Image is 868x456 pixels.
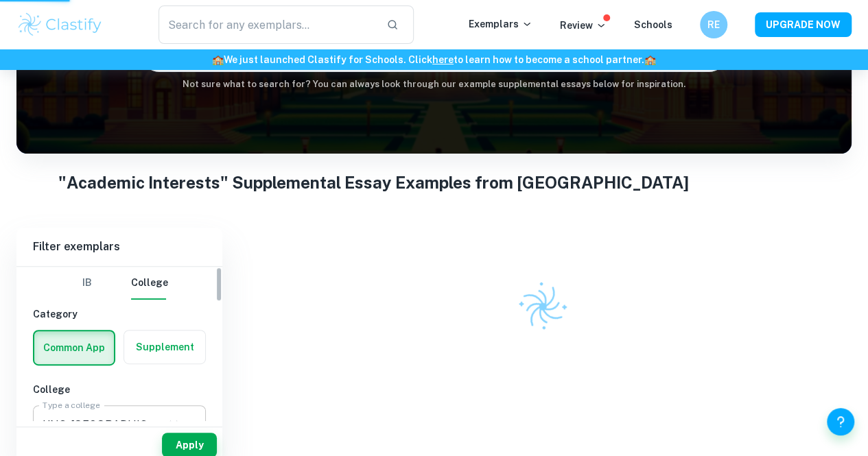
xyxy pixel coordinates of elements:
[634,19,672,30] a: Schools
[33,307,206,322] h6: Category
[827,408,854,435] button: Help and Feedback
[700,11,727,38] button: RE
[159,5,375,44] input: Search for any exemplars...
[3,52,865,67] h6: We just launched Clastify for Schools. Click to learn how to become a school partner.
[560,18,607,33] p: Review
[16,228,222,266] h6: Filter exemplars
[71,267,104,300] button: IB
[644,54,656,65] span: 🏫
[432,54,454,65] a: here
[33,382,206,397] h6: College
[16,11,104,38] img: Clastify logo
[164,415,183,434] button: Clear
[58,170,810,195] h1: "Academic Interests" Supplemental Essay Examples from [GEOGRAPHIC_DATA]
[706,17,722,32] h6: RE
[182,415,201,434] button: Open
[212,54,224,65] span: 🏫
[71,267,168,300] div: Filter type choice
[469,16,532,32] p: Exemplars
[124,331,205,363] button: Supplement
[508,273,576,341] img: Clastify logo
[34,331,114,364] button: Common App
[131,267,168,300] button: College
[755,12,852,37] button: UPGRADE NOW
[16,77,852,91] h6: Not sure what to search for? You can always look through our example supplemental essays below fo...
[43,399,99,411] label: Type a college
